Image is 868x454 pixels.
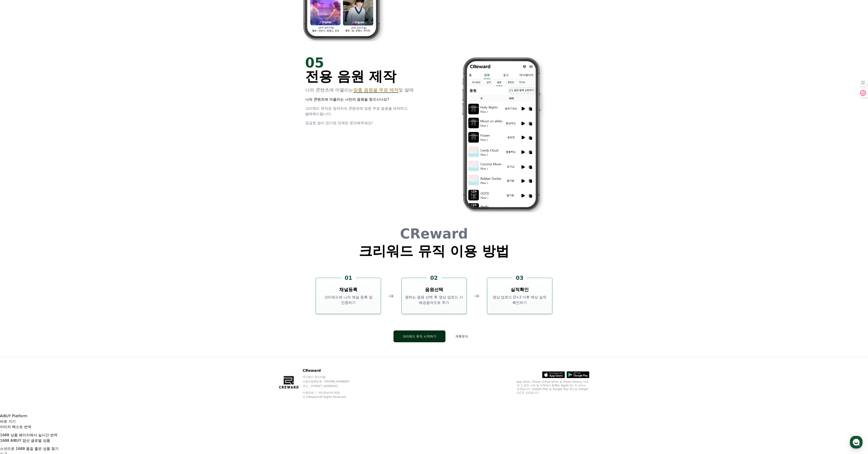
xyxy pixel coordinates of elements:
span: 궁금한 점이 있다면 언제든 문의해주세요! [305,121,373,125]
span: 홈 [14,151,17,154]
h3: 음원선택 [425,286,443,293]
h3: 채널등록 [339,286,357,293]
span: 설정 [70,151,76,154]
h1: CReward [359,227,509,241]
p: © CReward All Rights Reserved. [303,395,358,399]
p: App Store, iCloud, iCloud Drive 및 iTunes Store는 미국과 그 밖의 나라 및 지역에서 등록된 Apple Inc.의 서비스 상표입니다. Goo... [517,380,589,394]
div: 01 [341,274,356,282]
span: 대화 [42,151,47,155]
div: 05 [305,56,429,69]
p: 주식회사 와이피랩 [303,375,358,379]
img: 11.png [440,56,563,212]
p: 원하는 음원 선택 후 영상 업로드 시 배경음악으로 추가 [403,295,465,305]
button: 제휴문의 [449,330,475,342]
a: 개인정보처리방침 [318,391,340,394]
h3: 실적확인 [511,286,529,293]
p: 영상 업로드 D+3 이후 예상 실적 확인하기 [489,295,550,305]
span: 크리워드 뮤직은 창작자의 콘텐츠에 맞춘 무료 음원을 제작하고 발매해드립니다. [305,106,408,116]
a: 대화 [30,144,59,155]
p: 주소 : [STREET_ADDRESS] [303,384,358,388]
p: 나의 콘텐츠에 어울리는 나만의 음원을 찾으시나요? [305,97,429,102]
a: 이용약관 [303,391,317,394]
a: 설정 [59,144,87,155]
p: 나의 콘텐츠에 어울리는 및 발매 [305,87,429,93]
h1: 크리워드 뮤직 이용 방법 [359,244,509,258]
p: CReward [303,368,358,373]
div: 03 [512,274,527,282]
div: ➔ [474,292,480,300]
span: 맞춤 음원을 무료 제작 [353,87,398,93]
button: 크리워드 뮤직 시작하기 [393,330,445,342]
div: 02 [427,274,441,282]
p: 크리워드에 나의 채널 등록 및 인증하기 [318,295,379,305]
div: ➔ [388,292,394,300]
a: 홈 [1,144,30,155]
p: 사업자등록번호 : [PHONE_NUMBER] [303,380,358,383]
span: 전용 음원 제작 [305,68,396,84]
